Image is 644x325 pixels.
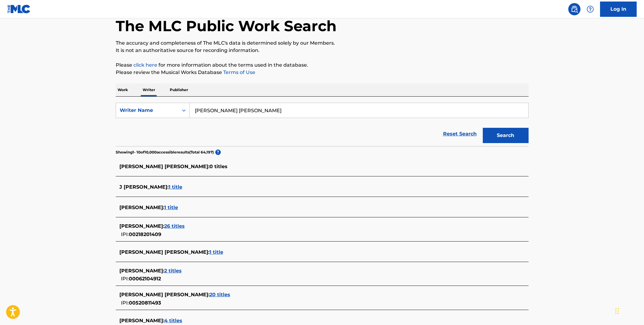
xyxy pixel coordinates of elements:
a: Terms of Use [222,69,255,75]
span: IPI: [121,276,129,282]
a: Reset Search [440,127,480,141]
span: J [PERSON_NAME] : [119,184,169,190]
img: help [587,6,594,13]
span: IPI: [121,300,129,306]
p: Writer [141,83,157,96]
p: Publisher [168,83,190,96]
p: Work [116,83,130,96]
span: [PERSON_NAME] [PERSON_NAME] : [119,292,209,297]
span: [PERSON_NAME] : [119,205,164,210]
p: The accuracy and completeness of The MLC's data is determined solely by our Members. [116,39,529,47]
span: 1 title [209,249,223,255]
span: [PERSON_NAME] [PERSON_NAME] : [119,164,209,169]
span: 00520811493 [129,300,161,306]
a: Log In [600,2,637,17]
div: Drag [615,302,619,320]
div: Help [584,3,596,15]
p: Please review the Musical Works Database [116,69,529,76]
span: 0 titles [209,164,227,169]
span: 00218201409 [129,231,161,237]
span: [PERSON_NAME] [PERSON_NAME] : [119,249,209,255]
span: ? [215,150,221,155]
img: search [571,6,578,13]
span: 4 titles [164,318,182,323]
a: click here [133,62,157,68]
span: 2 titles [164,268,182,274]
a: Public Search [568,3,580,15]
p: It is not an authoritative source for recording information. [116,47,529,54]
span: 1 title [169,184,182,190]
h1: The MLC Public Work Search [116,17,337,35]
div: Writer Name [120,107,175,114]
form: Search Form [116,103,529,146]
span: [PERSON_NAME] : [119,268,164,274]
button: Search [483,128,529,143]
span: [PERSON_NAME] : [119,223,164,229]
span: 20 titles [209,292,230,297]
p: Please for more information about the terms used in the database. [116,61,529,69]
span: [PERSON_NAME] : [119,318,164,323]
span: 26 titles [164,223,185,229]
span: 00062104912 [129,276,161,282]
iframe: Chat Widget [613,296,644,325]
img: MLC Logo [7,5,31,13]
span: 1 title [164,205,178,210]
p: Showing 1 - 10 of 10,000 accessible results (Total 64,197 ) [116,150,214,155]
span: IPI: [121,231,129,237]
